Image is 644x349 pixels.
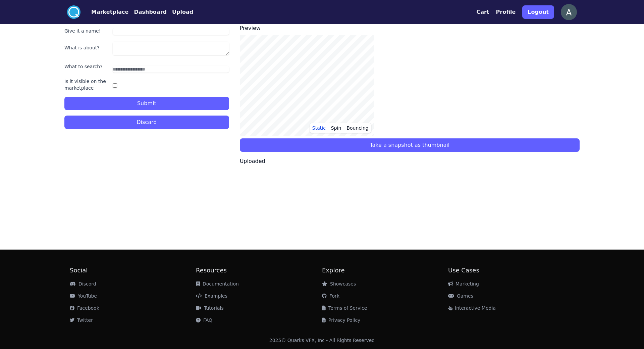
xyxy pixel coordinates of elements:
a: Interactive Media [448,305,496,311]
a: Marketing [448,281,479,287]
h3: Preview [240,24,580,32]
button: Spin [328,123,344,133]
a: Marketplace [80,8,128,16]
a: Logout [522,3,554,21]
h2: Explore [322,266,448,275]
div: 2025 © Quarks VFX, Inc - All Rights Reserved [269,337,375,344]
a: Examples [196,293,227,299]
label: Give it a name! [64,28,110,34]
button: Static [310,123,328,133]
a: Facebook [70,305,99,311]
a: YouTube [70,293,97,299]
label: What is about? [64,44,110,51]
a: Fork [322,293,339,299]
h2: Use Cases [448,266,574,275]
a: Discord [70,281,96,287]
label: What to search? [64,63,110,70]
label: Is it visible on the marketplace [64,78,110,91]
button: Upload [172,8,193,16]
img: profile [561,4,577,20]
a: Documentation [196,281,239,287]
a: FAQ [196,317,212,323]
a: Terms of Service [322,305,367,311]
a: Privacy Policy [322,317,360,323]
button: Cart [476,8,489,16]
button: Marketplace [91,8,128,16]
a: Dashboard [128,8,167,16]
a: Twitter [70,317,93,323]
button: Discard [64,116,229,129]
button: Dashboard [134,8,167,16]
p: Uploaded [240,157,580,165]
a: Tutorials [196,305,224,311]
h2: Social [70,266,196,275]
a: Upload [167,8,193,16]
button: Logout [522,5,554,19]
button: Take a snapshot as thumbnail [240,138,580,152]
button: Profile [496,8,516,16]
h2: Resources [196,266,322,275]
a: Showcases [322,281,356,287]
button: Submit [64,97,229,110]
a: Games [448,293,473,299]
button: Bouncing [344,123,371,133]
